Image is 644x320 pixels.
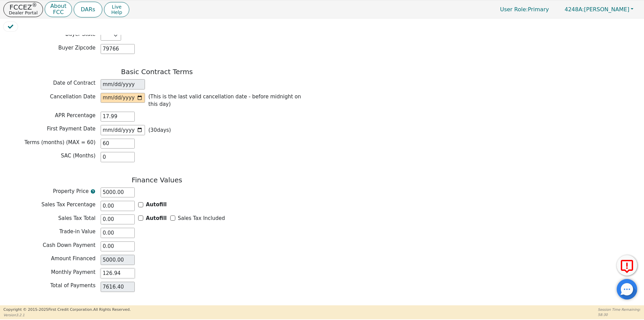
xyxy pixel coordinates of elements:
span: Date of Contract [53,80,96,86]
span: APR Percentage [55,112,96,119]
input: Y/N [170,215,175,221]
b: Autofill [146,201,167,208]
input: Hint: 126.94 [101,268,135,279]
span: Cash Down Payment [43,242,96,248]
p: About [50,3,66,9]
p: Primary [493,3,556,16]
a: User Role:Primary [493,3,556,16]
input: EX: 198.00 [101,214,135,225]
input: Y/N [138,202,143,207]
input: YYYY-MM-DD [101,93,145,103]
input: EX: 8.25 [101,201,135,211]
span: Amount Financed [51,255,96,262]
input: XX.XX [101,112,135,122]
p: Version 3.2.1 [3,312,131,318]
h3: Finance Values [3,176,310,184]
span: User Role : [500,6,528,13]
button: DARs [74,2,102,17]
button: Review Contract [3,22,18,31]
span: Buyer Zipcode [58,45,96,51]
button: FCCEZ®Dealer Portal [3,2,43,17]
input: EX: 36 [101,139,135,149]
span: Terms (months) (MAX = 60) [25,139,96,145]
input: EX: 50.00 [101,228,135,238]
span: Property Price [53,187,89,195]
p: Copyright © 2015- 2025 First Credit Corporation. [3,307,131,313]
span: Live [111,4,122,10]
p: (This is the last valid cancellation date - before midnight on this day) [148,93,307,108]
button: AboutFCC [45,1,72,17]
span: Cancellation Date [50,94,96,100]
b: Autofill [146,215,167,221]
p: FCCEZ [9,4,38,11]
span: All Rights Reserved. [93,307,131,312]
span: Total of Payments [50,282,96,289]
p: Session Time Remaining: [598,307,641,312]
button: 4248A:[PERSON_NAME] [557,4,641,15]
span: First Payment Date [47,126,96,132]
span: Trade-in Value [59,228,96,235]
input: Y/N [138,215,143,221]
p: ( 30 days) [148,126,171,134]
span: 4248A: [565,6,584,13]
input: EX: 2400.00 [101,187,135,198]
label: Sales Tax Included [178,214,225,222]
p: 58:30 [598,312,641,317]
button: Report Error to FCC [617,255,637,276]
span: [PERSON_NAME] [565,6,629,13]
span: Sales Tax Percentage [41,201,96,208]
input: EX: 100.00 [101,241,135,252]
sup: ® [32,2,37,8]
p: Dealer Portal [9,11,38,15]
span: Help [111,10,122,15]
span: Monthly Payment [51,269,96,275]
button: LiveHelp [104,2,129,17]
input: EX: 90210 [101,44,135,54]
span: SAC (Months) [61,153,96,159]
input: EX: 2 [101,152,135,162]
p: FCC [50,10,66,15]
h3: Basic Contract Terms [3,68,310,76]
input: YYYY-MM-DD [101,125,145,135]
span: Sales Tax Total [58,215,96,221]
